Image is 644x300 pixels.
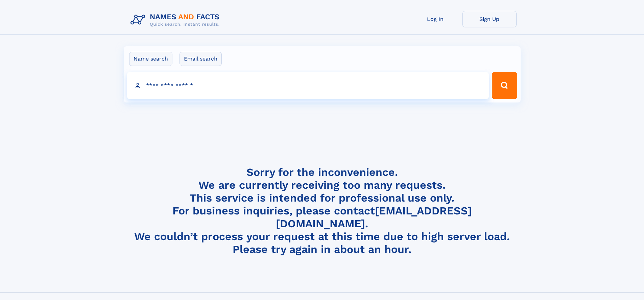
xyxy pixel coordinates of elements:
[128,11,225,29] img: Logo Names and Facts
[462,11,517,27] a: Sign Up
[127,72,489,99] input: search input
[408,11,462,27] a: Log In
[129,52,172,66] label: Name search
[276,204,472,230] a: [EMAIL_ADDRESS][DOMAIN_NAME]
[180,52,222,66] label: Email search
[128,166,517,256] h4: Sorry for the inconvenience. We are currently receiving too many requests. This service is intend...
[492,72,517,99] button: Search Button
